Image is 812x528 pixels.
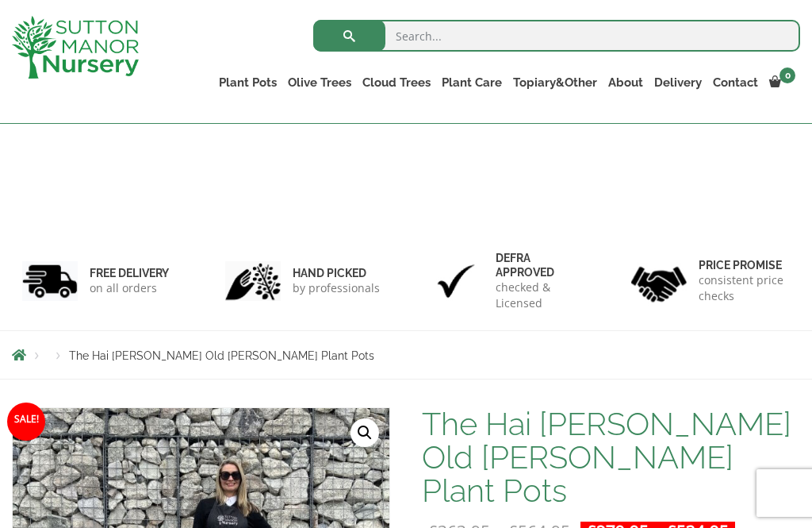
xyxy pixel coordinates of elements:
h6: Price promise [699,258,790,272]
h1: The Hai [PERSON_NAME] Old [PERSON_NAME] Plant Pots [422,407,800,507]
img: 3.jpg [428,261,484,302]
a: Topiary&Other [507,71,603,94]
span: 0 [779,67,795,83]
a: Plant Pots [213,71,282,94]
img: 2.jpg [225,261,281,302]
input: Search... [313,20,800,52]
span: Sale! [7,403,45,441]
a: 0 [764,71,800,94]
span: The Hai [PERSON_NAME] Old [PERSON_NAME] Plant Pots [69,349,374,362]
h6: hand picked [293,266,380,280]
a: Contact [707,71,764,94]
p: on all orders [90,280,169,296]
a: About [603,71,649,94]
h6: FREE DELIVERY [90,266,169,280]
a: Olive Trees [282,71,357,94]
h6: Defra approved [496,251,587,279]
a: View full-screen image gallery [350,418,379,447]
nav: Breadcrumbs [12,349,800,361]
a: Cloud Trees [357,71,436,94]
p: consistent price checks [699,272,790,304]
p: by professionals [293,280,380,296]
p: checked & Licensed [496,279,587,311]
img: 4.jpg [631,256,687,305]
img: logo [12,16,139,79]
img: 1.jpg [22,261,78,302]
a: Delivery [649,71,707,94]
a: Plant Care [436,71,507,94]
